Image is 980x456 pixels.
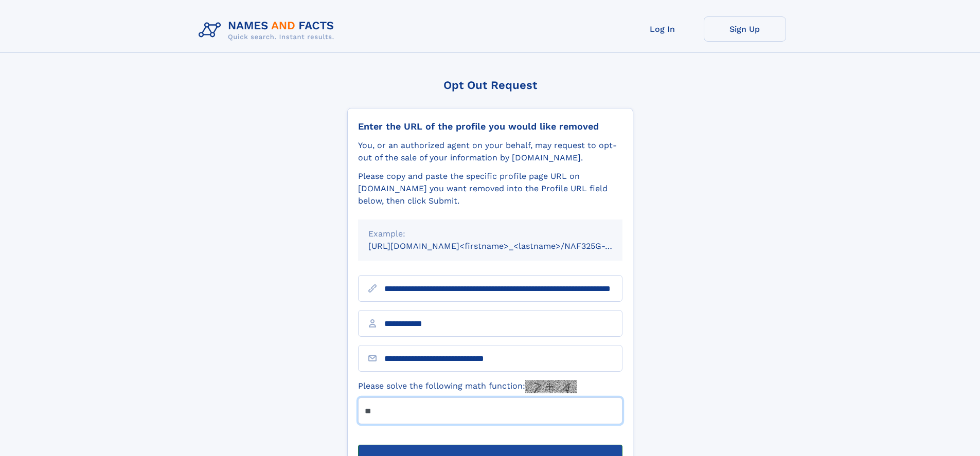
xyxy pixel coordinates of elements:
[194,16,343,44] img: Logo Names and Facts
[358,121,622,132] div: Enter the URL of the profile you would like removed
[358,170,622,207] div: Please copy and paste the specific profile page URL on [DOMAIN_NAME] you want removed into the Pr...
[368,228,612,240] div: Example:
[358,380,577,393] label: Please solve the following math function:
[368,241,642,251] small: [URL][DOMAIN_NAME]<firstname>_<lastname>/NAF325G-xxxxxxxx
[704,16,786,42] a: Sign Up
[621,16,704,42] a: Log In
[358,139,622,164] div: You, or an authorized agent on your behalf, may request to opt-out of the sale of your informatio...
[347,79,633,92] div: Opt Out Request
